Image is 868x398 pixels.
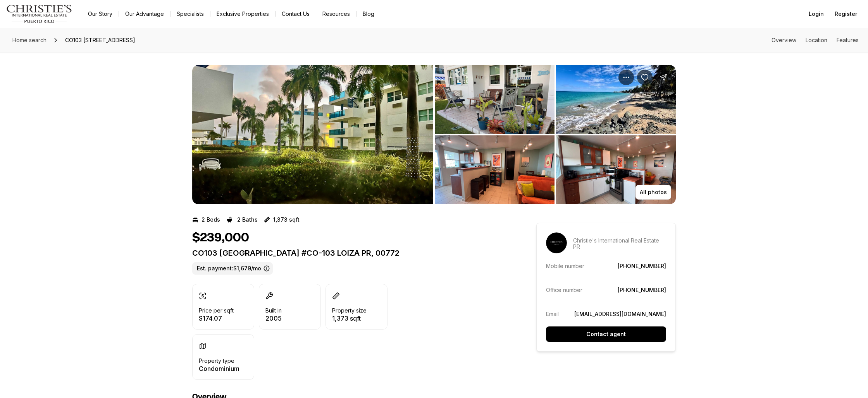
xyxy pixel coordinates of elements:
a: [EMAIL_ADDRESS][DOMAIN_NAME] [574,311,666,317]
p: 2 Baths [237,217,258,223]
p: Property size [332,307,367,314]
p: 2 Beds [201,217,220,223]
a: Skip to: Location [806,37,827,43]
p: Price per sqft [199,307,234,314]
p: Built in [265,307,282,314]
p: 1,373 sqft [273,217,300,223]
p: Office number [546,287,582,293]
button: Contact agent [546,326,666,342]
p: Mobile number [546,263,584,269]
span: CO103 [STREET_ADDRESS] [62,34,138,46]
p: 2005 [265,315,282,321]
p: Condominium [199,366,239,372]
button: All photos [635,185,671,200]
button: Save Property: CO103 COSTAMAR BEACH VILLAGE #CO-103 [637,70,653,85]
span: Register [835,11,857,17]
a: [PHONE_NUMBER] [618,263,666,269]
li: 2 of 10 [435,65,676,204]
span: Home search [12,37,46,43]
p: Christie's International Real Estate PR [573,237,666,250]
a: [PHONE_NUMBER] [618,287,666,293]
img: logo [6,5,72,23]
div: Listing Photos [192,65,676,204]
a: Our Story [82,9,119,19]
p: Email [546,311,559,317]
p: CO103 [GEOGRAPHIC_DATA] #CO-103 LOIZA PR, 00772 [192,248,508,258]
li: 1 of 10 [192,65,433,204]
p: $174.07 [199,315,234,321]
a: Specialists [170,9,210,19]
p: Property type [199,358,234,364]
button: View image gallery [435,135,555,204]
button: View image gallery [435,65,555,134]
button: View image gallery [556,65,676,134]
label: Est. payment: $1,679/mo [192,262,273,275]
a: Skip to: Overview [772,37,796,43]
span: Login [809,11,824,17]
a: Blog [356,9,381,19]
a: Skip to: Features [837,37,859,43]
nav: Page section menu [772,37,859,43]
button: View image gallery [556,135,676,204]
a: Resources [316,9,356,19]
p: 1,373 sqft [332,315,367,321]
button: View image gallery [192,65,433,204]
button: Property options [618,70,634,85]
button: Register [830,6,862,22]
p: Contact agent [586,331,626,337]
button: Share Property: CO103 COSTAMAR BEACH VILLAGE #CO-103 [656,70,671,85]
a: Exclusive Properties [210,9,275,19]
a: Home search [9,34,50,46]
h1: $239,000 [192,231,249,245]
button: Contact Us [276,9,316,19]
a: Our Advantage [119,9,170,19]
p: All photos [640,189,667,195]
button: Login [804,6,828,22]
